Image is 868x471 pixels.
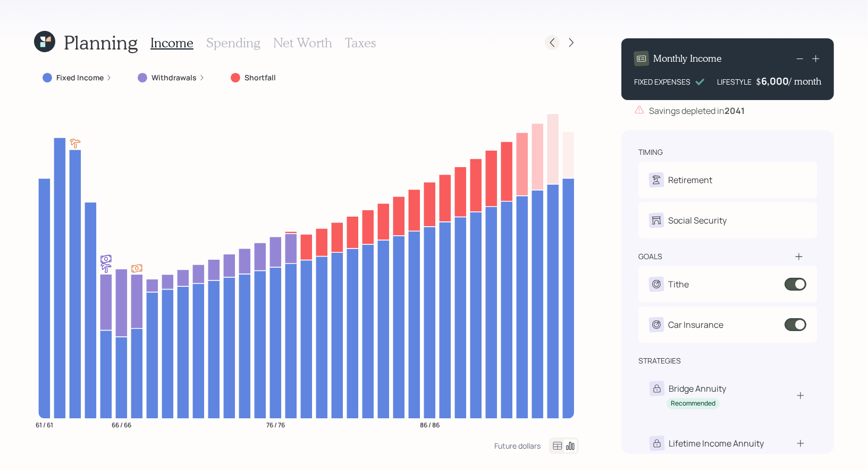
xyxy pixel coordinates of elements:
div: Future dollars [494,441,541,451]
h4: Monthly Income [653,53,722,64]
label: Withdrawals [151,72,197,83]
div: FIXED EXPENSES [634,76,690,87]
tspan: 61 / 61 [36,420,53,429]
div: Recommended [671,399,715,408]
div: Tithe [668,278,689,291]
h1: Planning [64,31,138,54]
div: timing [638,147,663,158]
label: Shortfall [245,72,276,83]
h4: $ [756,76,761,87]
div: Social Security [668,214,727,227]
div: 6,000 [761,75,789,87]
h3: Taxes [345,35,376,51]
div: Lifetime Income Annuity [669,437,764,450]
div: Savings depleted in [649,104,745,117]
div: LIFESTYLE [717,76,752,87]
h3: Net Worth [273,35,332,51]
div: goals [638,251,662,262]
div: Bridge Annuity [669,382,726,395]
tspan: 66 / 66 [112,420,131,429]
div: Car Insurance [668,318,723,331]
h3: Spending [206,35,260,51]
tspan: 86 / 86 [420,420,440,429]
h4: / month [789,76,821,87]
div: strategies [638,356,681,366]
b: 2041 [724,105,745,117]
label: Fixed Income [56,72,104,83]
div: Retirement [668,173,712,186]
tspan: 76 / 76 [266,420,285,429]
h3: Income [150,35,193,51]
